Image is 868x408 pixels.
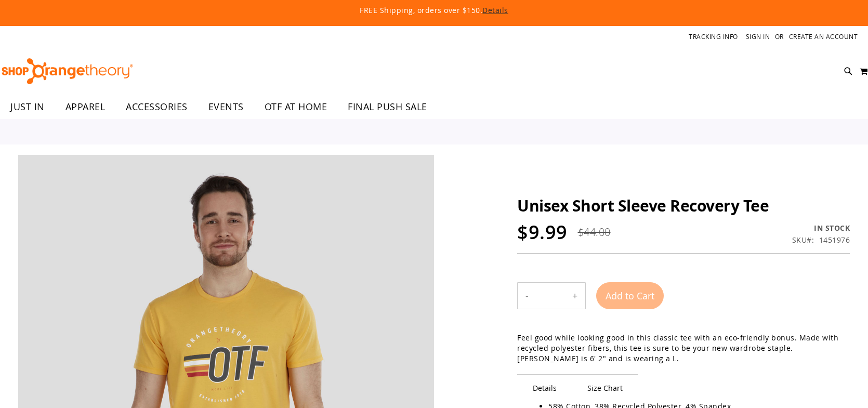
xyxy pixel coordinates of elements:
[572,374,638,401] span: Size Chart
[198,95,254,119] a: EVENTS
[792,223,850,233] div: In stock
[65,95,106,119] span: APPAREL
[746,32,770,41] a: Sign In
[517,219,568,245] span: $9.99
[265,95,327,119] span: OTF AT HOME
[689,32,738,41] a: Tracking Info
[348,95,427,119] span: FINAL PUSH SALE
[208,95,244,119] span: EVENTS
[789,32,858,41] a: Create an Account
[792,223,850,233] div: Availability
[578,225,611,239] span: $44.00
[518,283,536,309] button: Decrease product quantity
[517,195,769,216] span: Unisex Short Sleeve Recovery Tee
[517,333,850,364] div: Feel good while looking good in this classic tee with an eco-friendly bonus. Made with recycled p...
[337,95,438,119] a: FINAL PUSH SALE
[792,235,814,245] strong: SKU
[122,5,746,16] p: FREE Shipping, orders over $150.
[254,95,338,119] a: OTF AT HOME
[819,235,850,245] div: 1451976
[10,95,45,119] span: JUST IN
[482,5,508,15] a: Details
[126,95,188,119] span: ACCESSORIES
[55,95,116,119] a: APPAREL
[517,374,572,401] span: Details
[536,283,564,308] input: Product quantity
[115,95,198,119] a: ACCESSORIES
[564,283,585,309] button: Increase product quantity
